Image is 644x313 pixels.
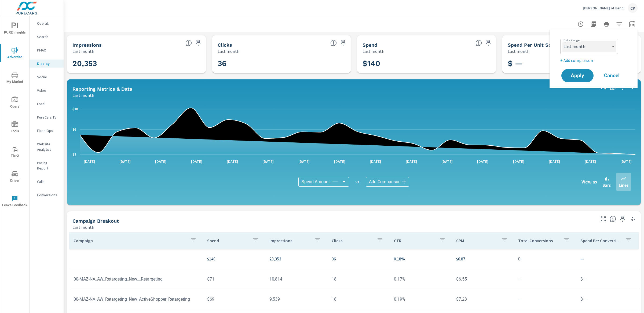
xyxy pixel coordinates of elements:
span: Save this to your personalized report [194,39,203,47]
p: Overall [37,21,59,26]
td: — [514,272,576,286]
p: Last month [72,224,94,230]
span: The number of times an ad was shown on your behalf. [185,40,192,46]
p: + Add comparison [560,57,629,64]
p: [DATE] [366,159,385,164]
td: $6.55 [452,272,514,286]
p: Spend [207,238,248,243]
p: Campaign [74,238,186,243]
p: Impressions [269,238,310,243]
h6: View as [581,179,597,185]
p: [DATE] [116,159,134,164]
div: Spend Amount [298,177,349,187]
button: Make Fullscreen [599,215,608,223]
p: Local [37,101,59,106]
div: Overall [30,19,64,27]
p: [DATE] [223,159,242,164]
p: CTR [394,238,435,243]
div: Fixed Ops [30,127,64,135]
p: Last month [363,48,384,54]
p: Last month [72,48,94,54]
span: Query [2,97,28,110]
p: Fixed Ops [37,128,59,133]
span: Save this to your personalized report [484,39,493,47]
span: Tier2 [2,146,28,159]
p: [PERSON_NAME] of Bend [583,6,624,10]
p: CPM [456,238,497,243]
td: 00-MAZ-NA_AW_Retargeting_New__Retargeting [69,272,203,286]
p: [DATE] [330,159,349,164]
td: — [514,292,576,306]
td: $69 [203,292,265,306]
button: Minimize Widget [629,215,638,223]
p: [DATE] [259,159,277,164]
p: PMAX [37,47,59,53]
p: [DATE] [402,159,421,164]
p: Last month [508,48,529,54]
span: Driver [2,171,28,184]
span: The number of times an ad was clicked by a consumer. [330,40,337,46]
p: 0.18% [394,256,448,262]
text: $10 [72,107,78,111]
p: 20,353 [269,256,323,262]
p: Video [37,88,59,93]
span: Save this to your personalized report [339,39,347,47]
p: [DATE] [295,159,313,164]
td: 18 [327,292,390,306]
p: Website Analytics [37,141,59,152]
h3: 36 [218,59,346,68]
h3: $ — [508,59,636,68]
div: nav menu [0,16,29,213]
p: 36 [332,256,385,262]
p: — [580,256,634,262]
div: PMAX [30,46,64,54]
td: $7.23 [452,292,514,306]
h3: 20,353 [72,59,200,68]
td: 0.17% [390,272,452,286]
td: $ — [576,272,638,286]
p: vs [349,179,366,184]
td: 10,814 [265,272,327,286]
p: [DATE] [617,159,635,164]
h5: Clicks [218,42,232,48]
button: Select Date Range [627,19,638,30]
p: PureCars TV [37,115,59,120]
div: Search [30,33,64,41]
span: PURE Insights [2,23,28,36]
span: Spend Amount [302,179,330,185]
h5: Reporting Metrics & Data [72,86,132,92]
span: Cancel [601,73,623,78]
p: $140 [207,256,261,262]
div: Conversions [30,191,64,199]
div: PureCars TV [30,113,64,121]
div: Pacing Report [30,159,64,172]
button: Cancel [596,69,628,82]
p: [DATE] [438,159,456,164]
div: Add Comparison [366,177,409,187]
p: [DATE] [473,159,492,164]
div: Local [30,100,64,108]
p: Social [37,74,59,80]
div: Calls [30,178,64,186]
span: Advertise [2,47,28,60]
td: 18 [327,272,390,286]
h5: Spend [363,42,377,48]
div: CP [628,3,638,13]
p: [DATE] [151,159,170,164]
span: Leave Feedback [2,195,28,208]
span: Add Comparison [369,179,401,185]
div: Video [30,86,64,94]
text: $6 [72,128,76,131]
text: $1 [72,153,76,156]
h5: Spend Per Unit Sold [508,42,556,48]
p: Last month [72,92,94,98]
button: Apply Filters [614,19,625,30]
p: [DATE] [187,159,206,164]
p: [DATE] [80,159,99,164]
p: Total Conversions [518,238,559,243]
div: Website Analytics [30,140,64,153]
p: Lines [619,182,628,188]
p: Search [37,34,59,39]
h5: Impressions [72,42,102,48]
p: Conversions [37,192,59,198]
